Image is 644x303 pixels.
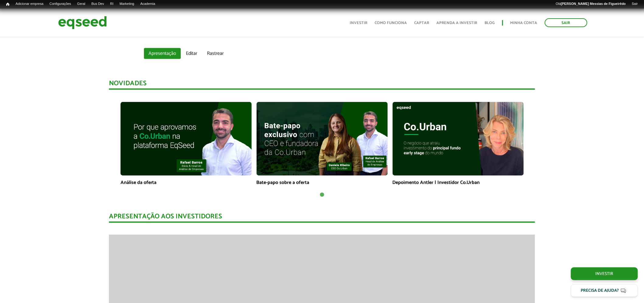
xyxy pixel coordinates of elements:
img: maxresdefault.jpg [393,102,524,176]
img: maxresdefault.jpg [121,102,252,176]
a: Editar [181,48,202,59]
a: Investir [350,21,368,25]
a: Como funciona [375,21,407,25]
a: Adicionar empresa [12,2,47,6]
a: Apresentação [144,48,181,59]
span: Início [6,2,9,6]
a: Investir [571,267,638,280]
a: Aprenda a investir [437,21,478,25]
strong: [PERSON_NAME] Messias de Figueirêdo [561,2,626,5]
img: EqSeed [58,15,107,31]
a: Início [3,2,12,7]
a: RI [107,2,117,6]
div: Novidades [109,80,535,90]
a: Blog [485,21,495,25]
a: Marketing [117,2,137,6]
a: Geral [74,2,88,6]
a: Bus Dev [88,2,107,6]
p: Depoimento Antler | Investidor Co.Urban [393,180,524,186]
a: Rastrear [202,48,228,59]
a: Configurações [47,2,74,6]
a: Academia [137,2,158,6]
a: Olá[PERSON_NAME] Messias de Figueirêdo [553,2,629,6]
a: Captar [415,21,429,25]
button: 1 of 1 [319,192,325,198]
a: Sair [629,2,641,6]
img: maxresdefault.jpg [257,102,388,176]
div: Apresentação aos investidores [109,213,535,223]
p: Bate-papo sobre a oferta [257,180,388,186]
a: Sair [545,18,587,27]
a: Minha conta [510,21,537,25]
p: Análise da oferta [121,180,252,186]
